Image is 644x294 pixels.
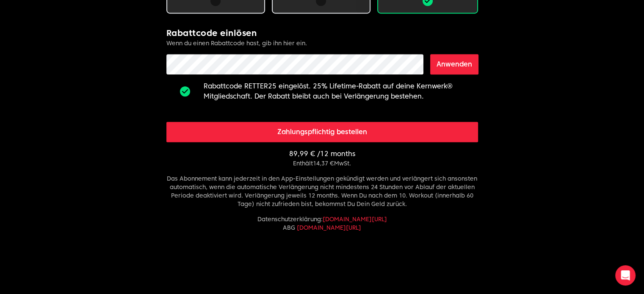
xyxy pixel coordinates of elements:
[166,174,478,208] p: Das Abonnement kann jederzeit in den App-Einstellungen gekündigt werden und verlängert sich anson...
[323,216,387,223] a: [DOMAIN_NAME][URL]
[615,265,636,286] div: Open Intercom Messenger
[430,54,478,74] button: Anwenden
[166,27,478,39] h2: Rabattcode einlösen
[166,122,478,142] button: Zahlungspflichtig bestellen
[297,224,361,231] a: [DOMAIN_NAME][URL]
[166,215,478,232] p: Datenschutzerklärung : ABG
[204,81,478,102] p: Rabattcode RETTER25 eingelöst. 25% Lifetime-Rabatt auf deine Kernwerk® Mitgliedschaft. Der Rabatt...
[166,159,478,168] p: Enthält 14,37 € MwSt.
[166,39,478,47] p: Wenn du einen Rabattcode hast, gib ihn hier ein.
[166,149,478,159] p: 89,99 € / 12 months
